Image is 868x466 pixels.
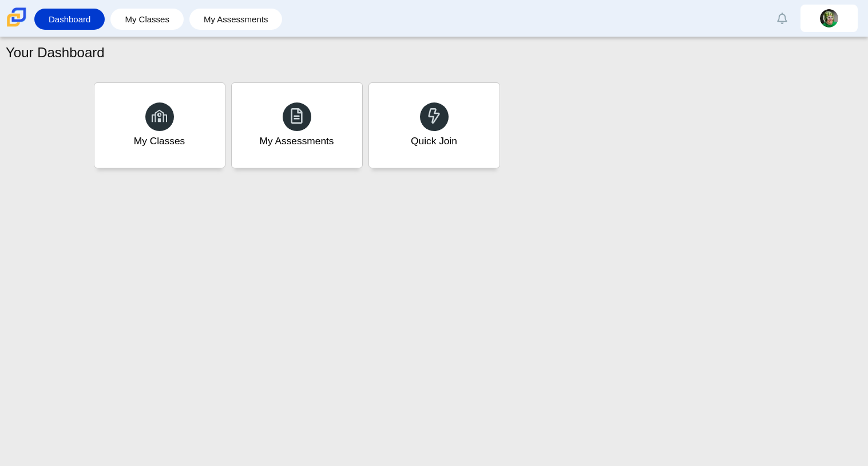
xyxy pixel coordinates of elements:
div: My Assessments [260,134,334,148]
a: Quick Join [368,82,500,168]
a: Carmen School of Science & Technology [5,21,29,31]
img: jadrian.cardonadur.5P1d0v [820,9,838,27]
h1: Your Dashboard [6,43,105,62]
a: My Classes [94,82,225,168]
a: jadrian.cardonadur.5P1d0v [800,5,858,32]
a: My Assessments [231,82,363,168]
div: Quick Join [411,134,457,148]
a: Dashboard [40,9,99,30]
a: My Classes [116,9,178,30]
a: Alerts [770,6,795,31]
div: My Classes [134,134,185,148]
a: My Assessments [195,9,277,30]
img: Carmen School of Science & Technology [5,5,29,29]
